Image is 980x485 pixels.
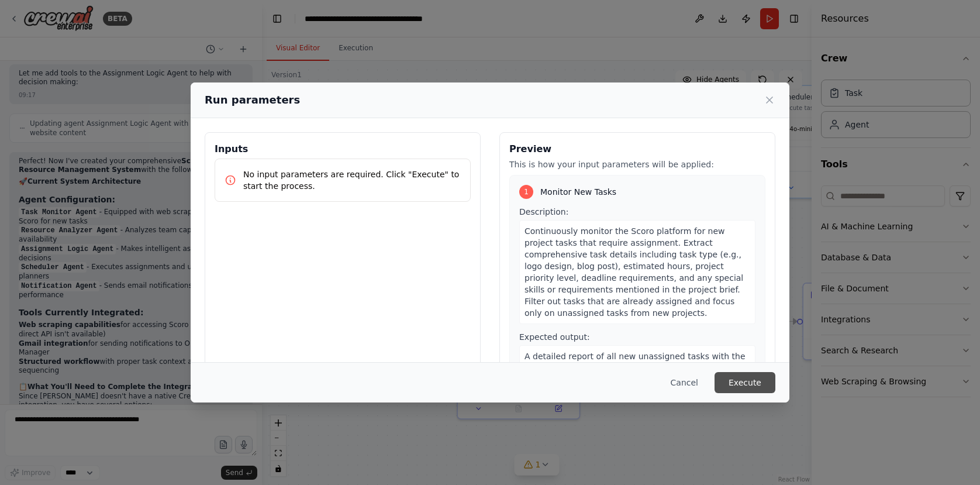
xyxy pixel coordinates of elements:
[205,92,300,108] h2: Run parameters
[243,168,461,192] p: No input parameters are required. Click "Execute" to start the process.
[540,186,616,198] span: Monitor New Tasks
[215,142,471,156] h3: Inputs
[715,372,775,393] button: Execute
[519,332,590,342] span: Expected output:
[661,372,708,393] button: Cancel
[509,159,765,170] p: This is how your input parameters will be applied:
[519,185,533,199] div: 1
[519,207,568,216] span: Description:
[524,352,746,419] span: A detailed report of all new unassigned tasks with the following information: task ID, task name,...
[524,226,743,318] span: Continuously monitor the Scoro platform for new project tasks that require assignment. Extract co...
[509,142,765,156] h3: Preview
